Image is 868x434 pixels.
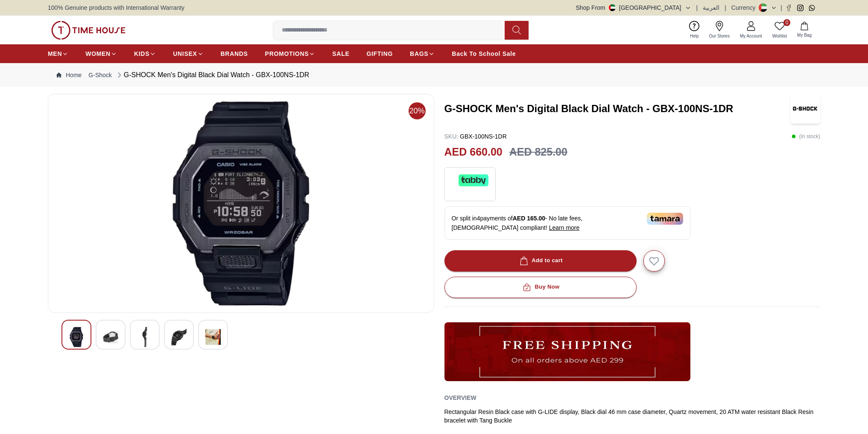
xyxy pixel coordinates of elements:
[513,215,545,222] span: AED 165.00
[790,94,820,124] img: G-SHOCK Men's Digital Black Dial Watch - GBX-100NS-1DR
[205,327,221,347] img: G-SHOCK Men's Digital Black Dial Watch - GBX-100NS-1DR
[444,277,637,298] button: Buy Now
[409,102,426,119] span: 20%
[444,408,821,425] div: Rectangular Resin Black case with G-LIDE display, Black dial 46 mm case diameter, Quartz movement...
[794,32,815,38] span: My Bag
[769,33,790,39] span: Wishlist
[332,46,349,61] a: SALE
[332,49,349,58] span: SALE
[792,132,820,141] p: ( In stock )
[518,256,563,266] div: Add to cart
[725,3,726,12] span: |
[48,3,184,12] span: 100% Genuine products with International Warranty
[51,21,126,40] img: ...
[731,3,759,12] div: Currency
[767,19,792,41] a: 0Wishlist
[521,282,559,292] div: Buy Now
[85,46,117,61] a: WOMEN
[444,102,789,116] h3: G-SHOCK Men's Digital Black Dial Watch - GBX-100NS-1DR
[69,327,84,347] img: G-SHOCK Men's Digital Black Dial Watch - GBX-100NS-1DR
[265,46,316,61] a: PROMOTIONS
[609,4,616,11] img: United Arab Emirates
[509,144,567,160] h3: AED 825.00
[115,70,310,80] div: G-SHOCK Men's Digital Black Dial Watch - GBX-100NS-1DR
[55,101,427,306] img: G-SHOCK Men's Digital Black Dial Watch - GBX-100NS-1DR
[797,5,804,11] a: Instagram
[221,46,248,61] a: BRANDS
[48,49,62,58] span: MEN
[171,327,187,347] img: G-SHOCK Men's Digital Black Dial Watch - GBX-100NS-1DR
[444,391,476,404] h2: Overview
[706,33,733,39] span: Our Stores
[366,49,393,58] span: GIFTING
[366,46,393,61] a: GIFTING
[703,3,719,12] button: العربية
[48,46,68,61] a: MEN
[410,49,428,58] span: BAGS
[452,46,516,61] a: Back To School Sale
[780,3,782,12] span: |
[783,19,790,26] span: 0
[576,3,691,12] button: Shop From[GEOGRAPHIC_DATA]
[685,19,704,41] a: Help
[265,49,309,58] span: PROMOTIONS
[88,71,111,79] a: G-Shock
[444,144,503,160] h2: AED 660.00
[85,49,111,58] span: WOMEN
[137,327,152,347] img: G-SHOCK Men's Digital Black Dial Watch - GBX-100NS-1DR
[687,33,702,39] span: Help
[444,133,459,140] span: SKU :
[444,206,690,240] div: Or split in 4 payments of - No late fees, [DEMOGRAPHIC_DATA] compliant!
[173,46,203,61] a: UNISEX
[809,5,815,11] a: Whatsapp
[134,46,156,61] a: KIDS
[736,33,766,39] span: My Account
[444,322,690,381] img: ...
[221,49,248,58] span: BRANDS
[549,224,580,231] span: Learn more
[56,71,82,79] a: Home
[696,3,698,12] span: |
[103,327,118,347] img: G-SHOCK Men's Digital Black Dial Watch - GBX-100NS-1DR
[444,250,637,272] button: Add to cart
[647,213,683,225] img: Tamara
[173,49,197,58] span: UNISEX
[786,5,792,11] a: Facebook
[452,49,516,58] span: Back To School Sale
[444,132,507,141] p: GBX-100NS-1DR
[410,46,435,61] a: BAGS
[792,20,817,40] button: My Bag
[48,63,820,87] nav: Breadcrumb
[134,49,149,58] span: KIDS
[704,19,735,41] a: Our Stores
